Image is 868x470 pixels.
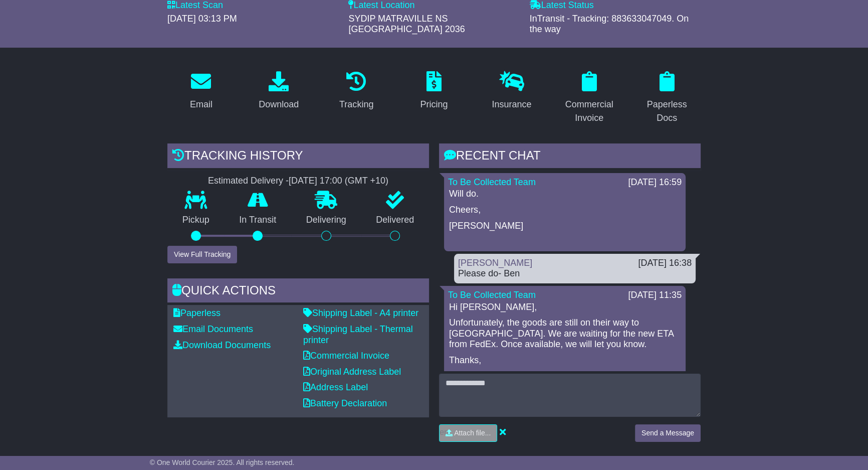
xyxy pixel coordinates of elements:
[458,258,532,268] a: [PERSON_NAME]
[449,221,681,232] p: [PERSON_NAME]
[639,98,694,125] div: Paperless Docs
[420,98,448,111] div: Pricing
[252,68,305,115] a: Download
[633,68,701,128] a: Paperless Docs
[449,205,681,216] p: Cheers,
[492,98,531,111] div: Insurance
[303,351,389,361] a: Commercial Invoice
[303,367,401,377] a: Original Address Label
[259,98,299,111] div: Download
[303,324,413,345] a: Shipping Label - Thermal printer
[173,340,271,350] a: Download Documents
[167,215,225,226] p: Pickup
[173,308,221,318] a: Paperless
[339,98,373,111] div: Tracking
[635,424,701,442] button: Send a Message
[449,371,681,382] p: [PERSON_NAME]
[183,68,219,115] a: Email
[167,246,237,263] button: View Full Tracking
[449,302,681,313] p: Hi [PERSON_NAME],
[190,98,212,111] div: Email
[289,176,388,187] div: [DATE] 17:00 (GMT +10)
[167,14,237,24] span: [DATE] 03:13 PM
[448,177,536,187] a: To Be Collected Team
[555,68,623,128] a: Commercial Invoice
[449,189,681,200] p: Will do.
[291,215,361,226] p: Delivering
[413,68,454,115] a: Pricing
[628,177,682,188] div: [DATE] 16:59
[638,258,692,269] div: [DATE] 16:38
[449,355,681,366] p: Thanks,
[348,14,465,35] span: SYDIP MATRAVILLE NS [GEOGRAPHIC_DATA] 2036
[167,176,429,187] div: Estimated Delivery -
[150,458,295,466] span: © One World Courier 2025. All rights reserved.
[303,382,368,392] a: Address Label
[303,398,387,408] a: Battery Declaration
[167,278,429,305] div: Quick Actions
[303,308,418,318] a: Shipping Label - A4 printer
[530,14,689,35] span: InTransit - Tracking: 883633047049. On the way
[333,68,380,115] a: Tracking
[225,215,292,226] p: In Transit
[439,143,701,171] div: RECENT CHAT
[485,68,538,115] a: Insurance
[173,324,253,334] a: Email Documents
[449,318,681,350] p: Unfortunately, the goods are still on their way to [GEOGRAPHIC_DATA]. We are waiting for the new ...
[361,215,429,226] p: Delivered
[562,98,616,125] div: Commercial Invoice
[628,290,682,301] div: [DATE] 11:35
[448,290,536,300] a: To Be Collected Team
[458,268,692,279] div: Please do- Ben
[167,143,429,171] div: Tracking history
